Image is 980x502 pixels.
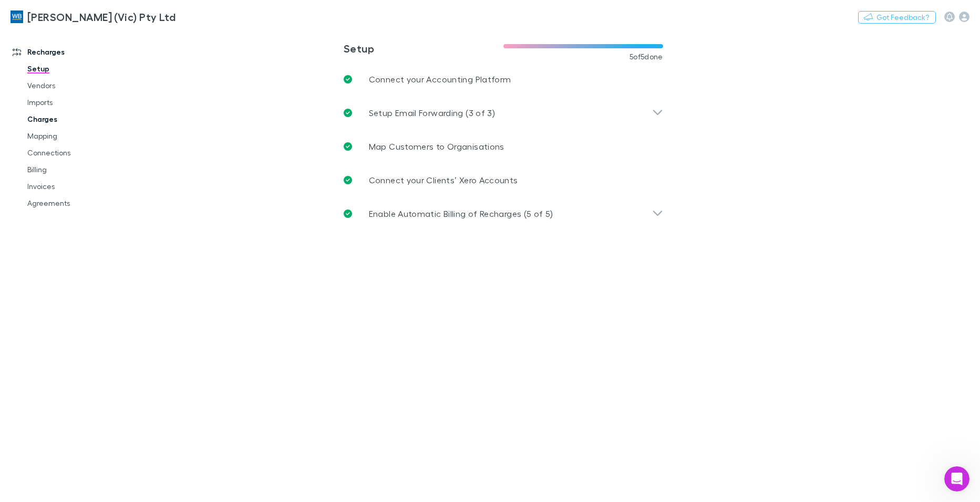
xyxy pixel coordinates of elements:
[17,60,141,77] a: Setup
[369,140,504,153] p: Map Customers to Organisations
[369,207,553,220] p: Enable Automatic Billing of Recharges (5 of 5)
[2,44,141,60] a: Recharges
[369,73,511,86] p: Connect your Accounting Platform
[17,144,141,161] a: Connections
[17,161,141,178] a: Billing
[17,178,141,195] a: Invoices
[344,42,503,55] h3: Setup
[17,94,141,111] a: Imports
[27,11,176,23] h3: [PERSON_NAME] (Vic) Pty Ltd
[335,62,672,96] a: Connect your Accounting Platform
[944,466,969,491] iframe: Intercom live chat
[335,163,672,197] a: Connect your Clients’ Xero Accounts
[335,96,672,130] div: Setup Email Forwarding (3 of 3)
[11,11,23,23] img: William Buck (Vic) Pty Ltd's Logo
[369,107,495,119] p: Setup Email Forwarding (3 of 3)
[17,195,141,212] a: Agreements
[17,77,141,94] a: Vendors
[4,4,182,29] a: [PERSON_NAME] (Vic) Pty Ltd
[858,11,936,24] button: Got Feedback?
[335,197,672,231] div: Enable Automatic Billing of Recharges (5 of 5)
[630,53,663,61] span: 5 of 5 done
[17,111,141,128] a: Charges
[335,130,672,163] a: Map Customers to Organisations
[17,128,141,144] a: Mapping
[369,174,518,186] p: Connect your Clients’ Xero Accounts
